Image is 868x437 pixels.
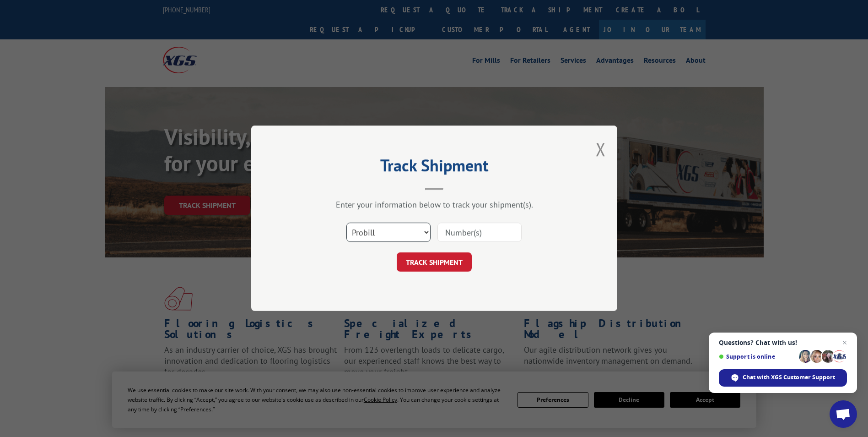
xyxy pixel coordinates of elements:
[397,253,472,272] button: TRACK SHIPMENT
[297,200,571,210] div: Enter your information below to track your shipment(s).
[297,159,571,176] h2: Track Shipment
[743,373,835,382] span: Chat with XGS Customer Support
[719,353,796,360] span: Support is online
[830,400,857,428] div: Open chat
[719,339,847,346] span: Questions? Chat with us!
[839,337,850,348] span: Close chat
[596,137,606,161] button: Close modal
[437,223,522,242] input: Number(s)
[719,369,847,387] div: Chat with XGS Customer Support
